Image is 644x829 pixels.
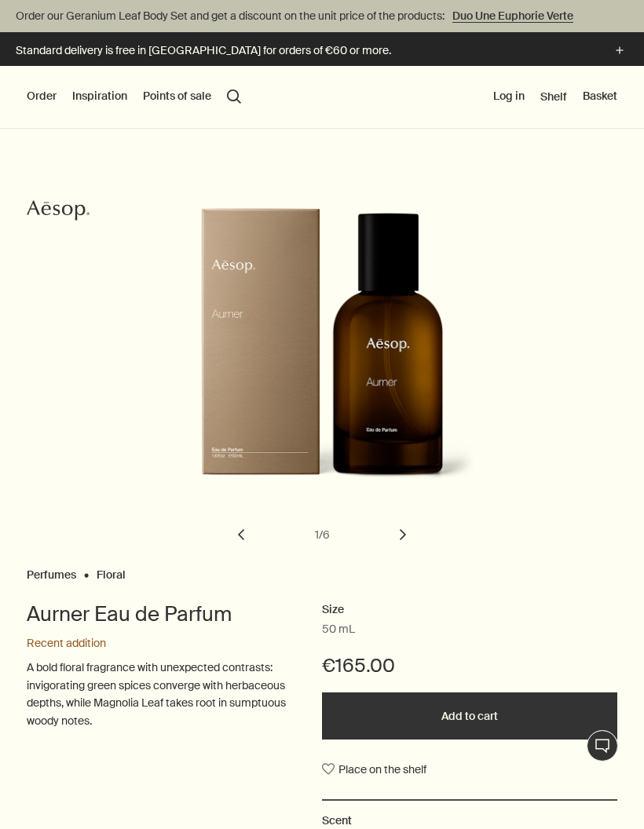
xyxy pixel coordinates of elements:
font: Scent [322,813,352,827]
button: Order [27,89,57,104]
button: previous slide [224,517,258,552]
a: Perfumes [27,568,76,575]
nav: supplementary [493,66,617,129]
svg: Aesop [27,199,90,222]
font: Size [322,602,344,616]
nav: primary [27,66,241,129]
font: Floral [97,568,126,582]
a: Aesop [23,195,93,230]
div: Aurner Eau de Parfum [27,207,617,564]
a: Shelf [540,89,567,104]
font: Aurner Eau de Parfum [27,601,232,627]
font: A bold floral fragrance with unexpected contrasts: invigorating green spices converge with herbac... [27,660,286,727]
font: Duo Une Euphorie Verte [452,9,573,23]
button: Inspiration [72,89,127,104]
button: Add to cart - €165.00 [322,692,617,740]
button: Start a search [227,89,241,104]
button: Live Chat [587,730,618,761]
img: Side of a brown Aurner Eau de Parfum carton packaging. [192,207,498,506]
font: Standard delivery is free in [GEOGRAPHIC_DATA] for orders of €60 or more. [16,43,391,57]
font: €165.00 [322,653,395,677]
font: Live Chat [592,732,613,761]
a: Duo Une Euphorie Verte [449,7,576,24]
a: Floral [97,568,126,575]
button: Points of sale [143,89,211,104]
font: 50 mL [322,622,355,636]
font: Perfumes [27,568,76,582]
button: Place on the shelf [322,755,426,783]
button: Standard delivery is free in [GEOGRAPHIC_DATA] for orders of €60 or more. [16,42,628,60]
button: next slide [386,517,420,552]
button: Log in [493,89,525,104]
button: Basket [583,89,617,104]
font: Order our Geranium Leaf Body Set and get a discount on the unit price of the products: [16,9,445,23]
font: Recent addition [27,636,106,650]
